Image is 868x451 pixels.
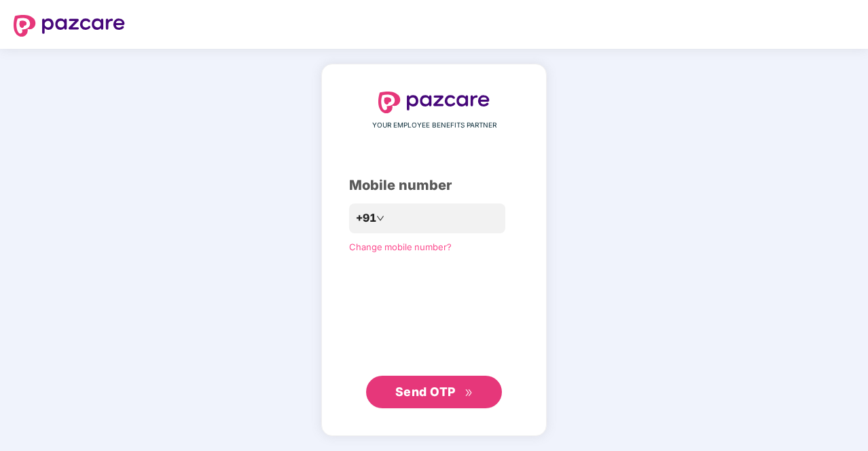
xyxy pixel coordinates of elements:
[366,376,502,408] button: Send OTPdouble-right
[356,210,376,227] span: +91
[372,120,496,131] span: YOUR EMPLOYEE BENEFITS PARTNER
[378,92,490,113] img: logo
[395,385,456,399] span: Send OTP
[14,15,125,37] img: logo
[376,214,384,222] span: down
[465,389,473,397] span: double-right
[349,241,452,252] a: Change mobile number?
[349,175,519,196] div: Mobile number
